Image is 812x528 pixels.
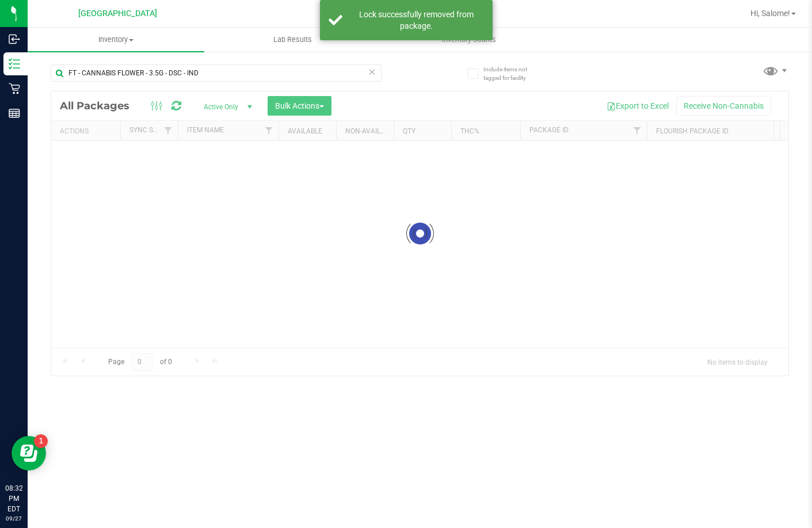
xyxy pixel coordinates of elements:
[9,108,20,119] inline-svg: Reports
[349,9,484,32] div: Lock successfully removed from package.
[258,35,327,45] span: Lab Results
[51,64,382,82] input: Search Package ID, Item Name, SKU, Lot or Part Number...
[9,33,20,45] inline-svg: Inbound
[28,35,204,45] span: Inventory
[750,9,790,18] span: Hi, Salome!
[28,28,204,52] a: Inventory
[5,514,22,523] p: 09/27
[9,58,20,70] inline-svg: Inventory
[5,483,22,514] p: 08:32 PM EDT
[78,9,157,18] span: [GEOGRAPHIC_DATA]
[368,64,376,79] span: Clear
[34,434,48,448] iframe: Resource center unread badge
[204,28,381,52] a: Lab Results
[12,436,46,470] iframe: Resource center
[9,83,20,94] inline-svg: Retail
[483,65,541,82] span: Include items not tagged for facility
